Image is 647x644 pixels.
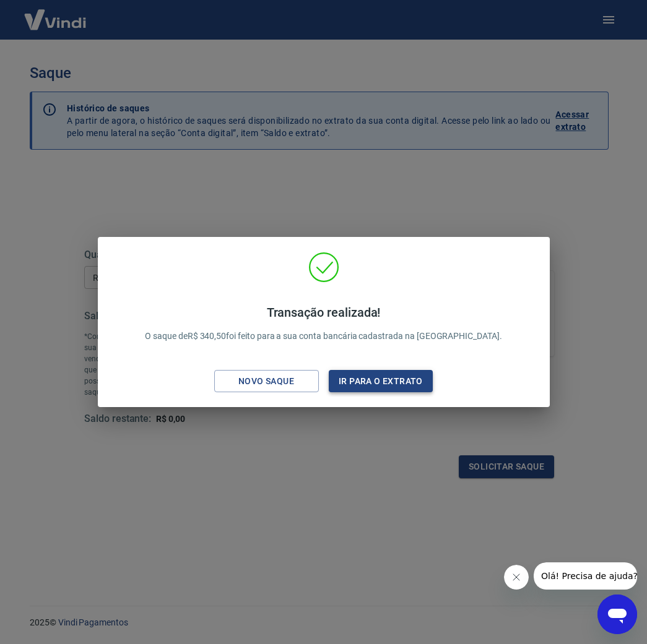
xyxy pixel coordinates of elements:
div: Novo saque [224,374,309,389]
iframe: Botão para abrir a janela de mensagens [597,595,637,634]
p: O saque de R$ 340,50 foi feito para a sua conta bancária cadastrada na [GEOGRAPHIC_DATA]. [145,305,502,343]
iframe: Mensagem da empresa [534,562,637,590]
iframe: Fechar mensagem [504,565,529,590]
h4: Transação realizada! [145,305,502,320]
span: Olá! Precisa de ajuda? [7,9,104,19]
button: Ir para o extrato [329,370,433,393]
button: Novo saque [214,370,319,393]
